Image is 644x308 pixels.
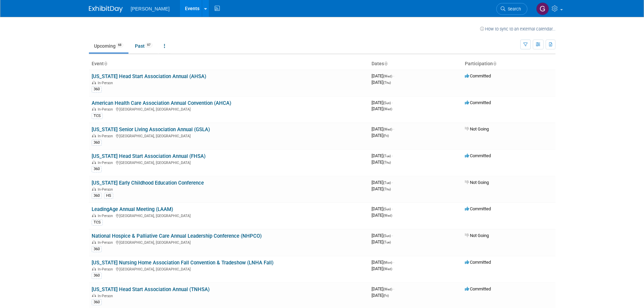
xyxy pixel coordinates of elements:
[92,294,96,297] img: In-Person Event
[372,160,391,165] span: [DATE]
[92,273,102,279] div: 360
[92,193,102,199] div: 360
[131,6,170,11] span: [PERSON_NAME]
[505,6,521,11] span: Search
[92,160,366,165] div: [GEOGRAPHIC_DATA], [GEOGRAPHIC_DATA]
[383,287,392,291] span: (Wed)
[92,73,206,79] a: [US_STATE] Head Start Association Annual (AHSA)
[92,267,96,270] img: In-Person Event
[465,100,491,105] span: Committed
[372,73,394,78] span: [DATE]
[383,81,391,85] span: (Thu)
[98,214,115,218] span: In-Person
[92,206,173,212] a: LeadingAge Annual Meeting (LAAM)
[383,207,391,211] span: (Sun)
[383,127,392,131] span: (Wed)
[104,61,107,66] a: Sort by Event Name
[383,154,391,158] span: (Tue)
[92,246,102,252] div: 360
[372,233,393,238] span: [DATE]
[462,58,555,70] th: Participation
[393,126,394,132] span: -
[92,260,273,266] a: [US_STATE] Nursing Home Association Fall Convention & Tradeshow (LNHA Fall)
[383,181,391,185] span: (Tue)
[92,214,96,217] img: In-Person Event
[383,74,392,78] span: (Wed)
[372,153,393,158] span: [DATE]
[92,240,96,244] img: In-Person Event
[372,213,392,218] span: [DATE]
[98,134,115,138] span: In-Person
[372,239,391,244] span: [DATE]
[392,180,393,185] span: -
[92,180,204,186] a: [US_STATE] Early Childhood Education Conference
[98,267,115,271] span: In-Person
[92,239,366,245] div: [GEOGRAPHIC_DATA], [GEOGRAPHIC_DATA]
[92,113,103,119] div: TCS
[465,153,491,158] span: Committed
[465,126,489,132] span: Not Going
[383,107,392,111] span: (Wed)
[383,267,392,271] span: (Wed)
[392,206,393,211] span: -
[465,206,491,211] span: Committed
[383,214,392,217] span: (Wed)
[383,187,391,191] span: (Thu)
[92,286,210,292] a: [US_STATE] Head Start Association Annual (TNHSA)
[383,161,391,164] span: (Thu)
[393,286,394,291] span: -
[383,261,392,264] span: (Mon)
[92,134,96,137] img: In-Person Event
[98,187,115,192] span: In-Person
[372,133,389,138] span: [DATE]
[392,233,393,238] span: -
[383,294,389,298] span: (Fri)
[98,107,115,112] span: In-Person
[104,193,113,199] div: HS
[92,219,103,226] div: TCS
[89,6,123,13] img: ExhibitDay
[116,43,123,48] span: 68
[92,153,206,159] a: [US_STATE] Head Start Association Annual (FHSA)
[372,180,393,185] span: [DATE]
[496,3,527,15] a: Search
[372,80,391,85] span: [DATE]
[384,61,387,66] a: Sort by Start Date
[372,106,392,111] span: [DATE]
[372,293,389,298] span: [DATE]
[92,161,96,164] img: In-Person Event
[372,266,392,271] span: [DATE]
[92,86,102,92] div: 360
[493,61,496,66] a: Sort by Participation Type
[465,73,491,78] span: Committed
[393,260,394,265] span: -
[480,26,555,31] a: How to sync to an external calendar...
[92,107,96,111] img: In-Person Event
[145,43,152,48] span: 97
[383,134,389,138] span: (Fri)
[98,161,115,165] span: In-Person
[92,213,366,218] div: [GEOGRAPHIC_DATA], [GEOGRAPHIC_DATA]
[383,234,391,238] span: (Sun)
[89,40,128,52] a: Upcoming68
[383,101,391,105] span: (Sun)
[369,58,462,70] th: Dates
[372,100,393,105] span: [DATE]
[92,126,210,133] a: [US_STATE] Senior Living Association Annual (GSLA)
[130,40,158,52] a: Past97
[392,153,393,158] span: -
[92,81,96,84] img: In-Person Event
[372,286,394,291] span: [DATE]
[92,133,366,138] div: [GEOGRAPHIC_DATA], [GEOGRAPHIC_DATA]
[92,266,366,271] div: [GEOGRAPHIC_DATA], [GEOGRAPHIC_DATA]
[372,206,393,211] span: [DATE]
[92,100,231,106] a: American Health Care Association Annual Convention (AHCA)
[372,186,391,191] span: [DATE]
[92,187,96,191] img: In-Person Event
[465,180,489,185] span: Not Going
[465,233,489,238] span: Not Going
[92,299,102,305] div: 360
[98,294,115,298] span: In-Person
[92,106,366,112] div: [GEOGRAPHIC_DATA], [GEOGRAPHIC_DATA]
[92,233,262,239] a: National Hospice & Palliative Care Annual Leadership Conference (NHPCO)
